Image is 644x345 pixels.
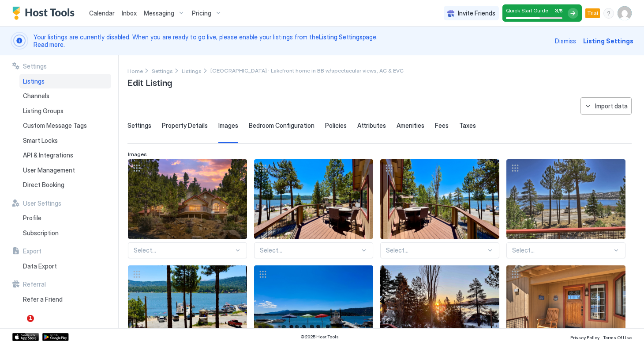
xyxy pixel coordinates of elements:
a: Listing Settings [319,33,363,41]
span: Settings [152,68,173,74]
iframe: Intercom live chat [9,315,30,336]
div: Breadcrumb [152,66,173,75]
span: Invite Friends [458,9,495,17]
div: Dismiss [555,36,576,46]
button: Import data [580,97,632,115]
div: View image [380,159,499,239]
a: Refer a Friend [19,292,111,307]
span: Terms Of Use [603,335,632,340]
div: Breadcrumb [182,66,202,75]
span: Export [23,247,41,255]
span: User Settings [23,199,61,207]
span: Smart Locks [23,137,58,145]
span: Listings [182,68,202,74]
span: Settings [127,122,151,130]
div: View image [254,159,373,239]
span: Property Details [162,122,208,130]
a: Inbox [122,8,137,18]
span: Data Export [23,262,57,270]
span: Your listings are currently disabled. When you are ready to go live, please enable your listings ... [34,33,550,49]
a: Read more. [34,41,65,48]
div: Breadcrumb [127,66,143,75]
a: Listings [182,66,202,75]
span: Edit Listing [127,75,172,88]
span: 3 [555,7,558,14]
span: Pricing [192,9,211,17]
span: User Management [23,166,75,174]
span: Listing Groups [23,107,64,115]
div: View image [380,265,499,345]
a: Terms Of Use [603,332,632,341]
span: Listings [23,77,45,85]
span: 1 [27,315,34,322]
a: Smart Locks [19,133,111,148]
a: App Store [12,333,39,341]
span: Channels [23,92,49,100]
a: Listings [19,74,111,89]
div: Listing Settings [583,36,633,46]
span: Messaging [144,9,174,17]
div: Import data [595,101,628,111]
span: Images [128,151,147,157]
span: Trial [587,9,598,17]
span: API & Integrations [23,151,73,159]
span: Images [218,122,238,130]
a: Custom Message Tags [19,118,111,133]
span: Bedroom Configuration [249,122,315,130]
div: menu [603,8,614,19]
a: Home [127,66,143,75]
a: Calendar [89,8,115,18]
span: Referral [23,280,46,288]
span: Attributes [357,122,386,130]
a: Subscription [19,226,111,241]
span: Inbox [122,9,137,17]
span: / 5 [558,8,562,14]
span: Breadcrumb [210,67,404,74]
div: View image [506,265,625,345]
span: Custom Message Tags [23,122,87,130]
a: Direct Booking [19,177,111,192]
a: Google Play Store [42,333,69,341]
span: Calendar [89,9,115,17]
a: User Management [19,163,111,178]
div: View image [128,265,247,345]
span: Quick Start Guide [506,7,548,14]
span: Settings [23,62,47,70]
a: Channels [19,88,111,103]
div: View image [254,265,373,345]
span: Fees [435,122,449,130]
a: Listing Groups [19,103,111,119]
span: Home [127,68,143,74]
a: Privacy Policy [570,332,599,341]
a: Data Export [19,259,111,274]
a: Host Tools Logo [12,7,79,20]
span: © 2025 Host Tools [300,334,339,340]
div: View image [506,159,625,239]
span: Profile [23,214,41,222]
a: Settings [152,66,173,75]
span: Policies [325,122,347,130]
div: User profile [618,6,632,20]
span: Privacy Policy [570,335,599,340]
span: Amenities [397,122,424,130]
span: Direct Booking [23,181,64,189]
a: API & Integrations [19,148,111,163]
span: Refer a Friend [23,295,63,303]
span: Subscription [23,229,59,237]
div: View image [128,159,247,239]
span: Taxes [459,122,476,130]
a: Profile [19,211,111,226]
